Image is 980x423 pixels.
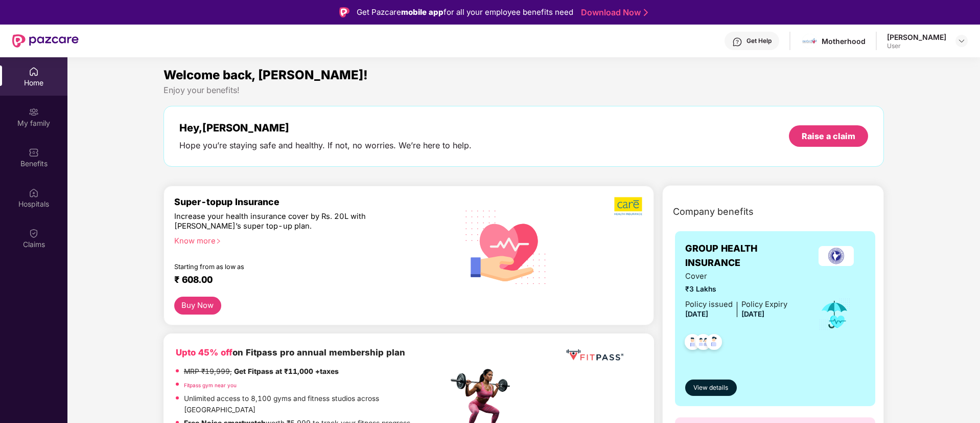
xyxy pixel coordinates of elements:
[685,241,807,271] span: GROUP HEALTH INSURANCE
[887,32,946,42] div: [PERSON_NAME]
[685,380,737,396] button: View details
[741,310,764,318] span: [DATE]
[819,246,854,266] img: insurerLogo
[29,188,39,198] img: svg+xml;base64,PHN2ZyBpZD0iSG9zcGl0YWxzIiB4bWxucz0iaHR0cDovL3d3dy53My5vcmcvMjAwMC9zdmciIHdpZHRoPS...
[184,367,232,375] del: MRP ₹19,999,
[685,271,787,282] span: Cover
[29,147,39,158] img: svg+xml;base64,PHN2ZyBpZD0iQmVuZWZpdHMiIHhtbG5zPSJodHRwOi8vd3d3LnczLm9yZy8yMDAwL3N2ZyIgd2lkdGg9Ij...
[29,66,39,77] img: svg+xml;base64,PHN2ZyBpZD0iSG9tZSIgeG1sbnM9Imh0dHA6Ly93d3cudzMub3JnLzIwMDAvc3ZnIiB3aWR0aD0iMjAiIG...
[216,238,221,244] span: right
[746,37,772,45] div: Get Help
[29,107,39,117] img: svg+xml;base64,PHN2ZyB3aWR0aD0iMjAiIGhlaWdodD0iMjAiIHZpZXdCb3g9IjAgMCAyMCAyMCIgZmlsbD0ibm9uZSIgeG...
[179,140,472,151] div: Hope you’re staying safe and healthy. If not, no worries. We’re here to help.
[564,346,625,365] img: fppp.png
[802,34,817,49] img: motherhood%20_%20logo.png
[234,367,339,375] strong: Get Fitpass at ₹11,000 +taxes
[614,196,643,216] img: b5dec4f62d2307b9de63beb79f102df3.png
[685,310,708,318] span: [DATE]
[174,196,448,207] div: Super-topup Insurance
[176,347,232,358] b: Upto 45% off
[174,297,221,315] button: Buy Now
[802,130,855,142] div: Raise a claim
[174,212,404,232] div: Increase your health insurance cover by Rs. 20L with [PERSON_NAME]’s super top-up plan.
[179,122,472,134] div: Hey, [PERSON_NAME]
[741,299,787,310] div: Policy Expiry
[581,7,645,18] a: Download Now
[12,34,79,48] img: New Pazcare Logo
[887,42,946,50] div: User
[644,7,648,18] img: Stroke
[174,236,442,243] div: Know more
[176,347,405,358] b: on Fitpass pro annual membership plan
[457,197,555,296] img: svg+xml;base64,PHN2ZyB4bWxucz0iaHR0cDovL3d3dy53My5vcmcvMjAwMC9zdmciIHhtbG5zOnhsaW5rPSJodHRwOi8vd3...
[29,228,39,238] img: svg+xml;base64,PHN2ZyBpZD0iQ2xhaW0iIHhtbG5zPSJodHRwOi8vd3d3LnczLm9yZy8yMDAwL3N2ZyIgd2lkdGg9IjIwIi...
[401,7,444,17] strong: mobile app
[184,393,448,415] p: Unlimited access to 8,100 gyms and fitness studios across [GEOGRAPHIC_DATA]
[184,382,237,388] a: Fitpass gym near you
[164,85,884,96] div: Enjoy your benefits!
[164,68,368,82] span: Welcome back, [PERSON_NAME]!
[822,36,866,46] div: Motherhood
[339,7,349,17] img: Logo
[673,205,754,219] span: Company benefits
[685,284,787,295] span: ₹3 Lakhs
[732,37,742,47] img: svg+xml;base64,PHN2ZyBpZD0iSGVscC0zMngzMiIgeG1sbnM9Imh0dHA6Ly93d3cudzMub3JnLzIwMDAvc3ZnIiB3aWR0aD...
[680,331,705,356] img: svg+xml;base64,PHN2ZyB4bWxucz0iaHR0cDovL3d3dy53My5vcmcvMjAwMC9zdmciIHdpZHRoPSI0OC45NDMiIGhlaWdodD...
[174,263,405,270] div: Starting from as low as
[958,37,966,45] img: svg+xml;base64,PHN2ZyBpZD0iRHJvcGRvd24tMzJ4MzIiIHhtbG5zPSJodHRwOi8vd3d3LnczLm9yZy8yMDAwL3N2ZyIgd2...
[685,299,733,310] div: Policy issued
[691,331,716,356] img: svg+xml;base64,PHN2ZyB4bWxucz0iaHR0cDovL3d3dy53My5vcmcvMjAwMC9zdmciIHdpZHRoPSI0OC45MTUiIGhlaWdodD...
[702,331,727,356] img: svg+xml;base64,PHN2ZyB4bWxucz0iaHR0cDovL3d3dy53My5vcmcvMjAwMC9zdmciIHdpZHRoPSI0OC45NDMiIGhlaWdodD...
[174,274,438,286] div: ₹ 608.00
[357,6,573,18] div: Get Pazcare for all your employee benefits need
[818,298,851,331] img: icon
[693,383,728,393] span: View details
